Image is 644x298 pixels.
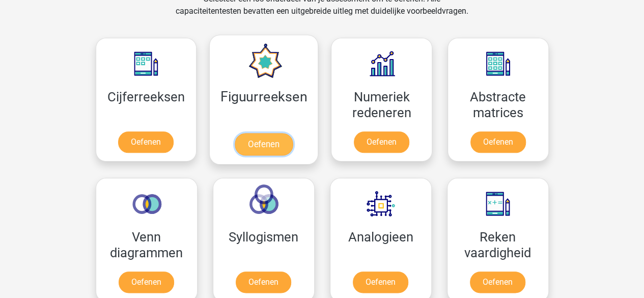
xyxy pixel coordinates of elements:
[470,272,525,293] a: Oefenen
[118,131,174,153] a: Oefenen
[470,131,526,153] a: Oefenen
[354,131,409,153] a: Oefenen
[119,272,174,293] a: Oefenen
[236,272,291,293] a: Oefenen
[353,272,408,293] a: Oefenen
[235,133,293,155] a: Oefenen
